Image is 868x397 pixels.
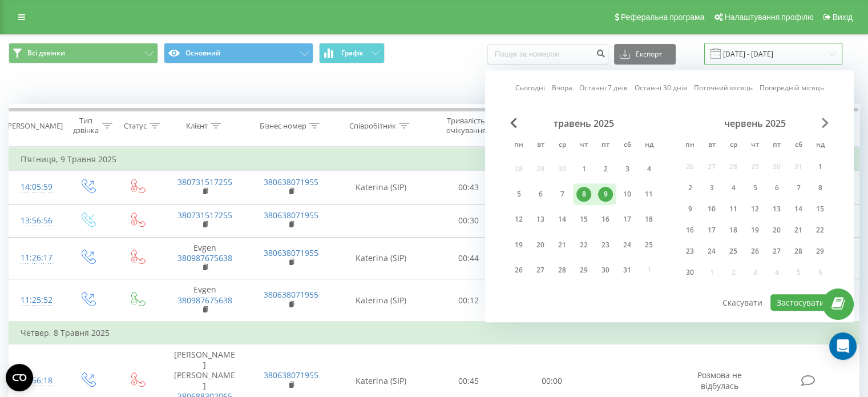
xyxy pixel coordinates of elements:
[679,222,701,239] div: пн 16 черв 2025 р.
[551,184,573,205] div: ср 7 трав 2025 р.
[177,210,232,220] a: 380731517255
[334,171,427,204] td: Katerina (SIP)
[744,200,766,218] div: чт 12 черв 2025 р.
[616,184,638,205] div: сб 10 трав 2025 р.
[530,234,551,255] div: вт 20 трав 2025 р.
[177,295,232,306] a: 380987675638
[744,222,766,239] div: чт 19 черв 2025 р.
[748,244,762,259] div: 26
[679,118,831,129] div: червень 2025
[722,243,744,260] div: ср 25 черв 2025 р.
[766,179,788,197] div: пт 6 черв 2025 р.
[748,181,762,195] div: 5
[791,181,806,195] div: 7
[551,209,573,230] div: ср 14 трав 2025 р.
[573,260,595,281] div: чт 29 трав 2025 р.
[679,200,701,218] div: пн 9 черв 2025 р.
[264,370,318,380] a: 380638071955
[813,244,827,259] div: 29
[554,137,571,154] abbr: середа
[788,179,809,197] div: сб 7 черв 2025 р.
[576,212,591,227] div: 15
[641,238,656,252] div: 25
[510,118,517,128] span: Previous Month
[725,137,742,154] abbr: середа
[511,212,526,227] div: 12
[697,370,742,391] span: Розмова не відбулась
[683,181,697,195] div: 2
[573,184,595,205] div: чт 8 трав 2025 р.
[508,184,530,205] div: пн 5 трав 2025 р.
[162,279,248,322] td: Evgen
[766,222,788,239] div: пт 20 черв 2025 р.
[726,223,741,238] div: 18
[595,234,616,255] div: пт 23 трав 2025 р.
[573,234,595,255] div: чт 22 трав 2025 р.
[264,177,318,187] a: 380638071955
[598,187,613,202] div: 9
[555,187,570,202] div: 7
[575,137,592,154] abbr: четвер
[724,13,813,22] span: Налаштування профілю
[597,137,614,154] abbr: п’ятниця
[349,121,396,131] div: Співробітник
[515,83,545,94] a: Сьогодні
[746,137,764,154] abbr: четвер
[487,44,608,65] input: Пошук за номером
[551,234,573,255] div: ср 21 трав 2025 р.
[704,181,719,195] div: 3
[809,158,831,175] div: нд 1 черв 2025 р.
[769,202,784,216] div: 13
[766,243,788,260] div: пт 27 черв 2025 р.
[511,263,526,278] div: 26
[744,179,766,197] div: чт 5 черв 2025 р.
[530,260,551,281] div: вт 27 трав 2025 р.
[704,202,719,216] div: 10
[683,202,697,216] div: 9
[186,121,208,131] div: Клієнт
[533,263,548,278] div: 27
[694,83,753,94] a: Поточний місяць
[533,187,548,202] div: 6
[334,237,427,279] td: Katerina (SIP)
[788,200,809,218] div: сб 14 черв 2025 р.
[809,222,831,239] div: нд 22 черв 2025 р.
[21,210,51,232] div: 13:56:56
[264,210,318,220] a: 380638071955
[621,13,705,22] span: Реферальна програма
[614,44,676,65] button: Експорт
[679,243,701,260] div: пн 23 черв 2025 р.
[790,137,807,154] abbr: субота
[748,202,762,216] div: 12
[726,244,741,259] div: 25
[164,43,313,63] button: Основний
[619,137,636,154] abbr: субота
[508,118,660,129] div: травень 2025
[635,83,687,94] a: Останні 30 днів
[124,121,147,131] div: Статус
[555,263,570,278] div: 28
[638,209,660,230] div: нд 18 трав 2025 р.
[260,121,306,131] div: Бізнес номер
[809,200,831,218] div: нд 15 черв 2025 р.
[681,137,699,154] abbr: понеділок
[598,162,613,177] div: 2
[769,223,784,238] div: 20
[551,260,573,281] div: ср 28 трав 2025 р.
[722,179,744,197] div: ср 4 черв 2025 р.
[703,137,720,154] abbr: вівторок
[726,181,741,195] div: 4
[620,238,635,252] div: 24
[598,263,613,278] div: 30
[508,234,530,255] div: пн 19 трав 2025 р.
[9,322,859,344] td: Четвер, 8 Травня 2025
[616,260,638,281] div: сб 31 трав 2025 р.
[683,223,697,238] div: 16
[177,252,232,263] a: 380987675638
[177,177,232,187] a: 380731517255
[704,223,719,238] div: 17
[620,212,635,227] div: 17
[427,237,510,279] td: 00:44
[726,202,741,216] div: 11
[438,116,495,135] div: Тривалість очікування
